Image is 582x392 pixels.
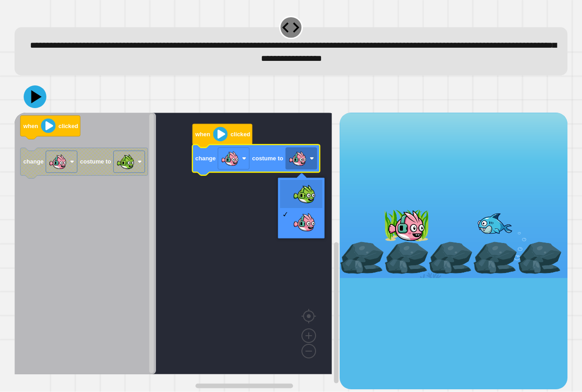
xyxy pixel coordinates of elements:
[196,155,216,162] text: change
[59,123,78,129] text: clicked
[23,159,44,165] text: change
[80,159,111,165] text: costume to
[15,113,340,389] div: Blockly Workspace
[293,183,316,205] img: GreenFish
[293,211,316,233] img: PinkFish
[23,123,38,129] text: when
[252,155,283,162] text: costume to
[231,131,250,138] text: clicked
[195,131,211,138] text: when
